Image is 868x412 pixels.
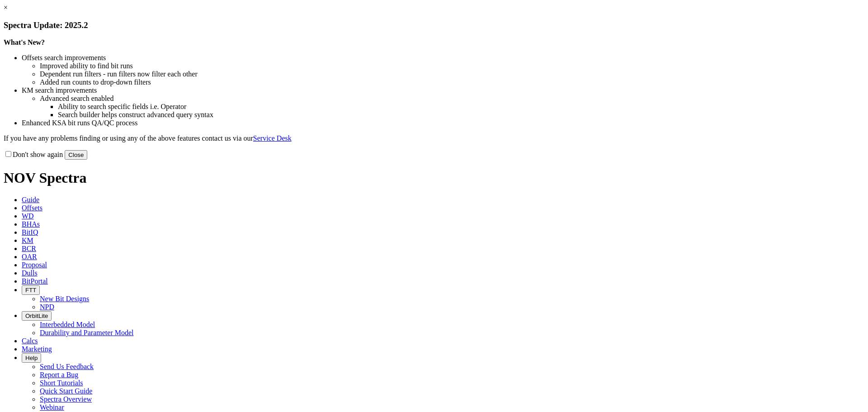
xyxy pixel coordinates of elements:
[40,95,864,103] li: Advanced search enabled
[22,86,864,95] li: KM search improvements
[22,196,39,204] span: Guide
[40,295,89,303] a: New Bit Designs
[22,54,864,62] li: Offsets search improvements
[22,337,38,345] span: Calcs
[22,237,33,244] span: KM
[40,387,92,395] a: Quick Start Guide
[40,329,134,336] a: Durability and Parameter Model
[22,212,34,220] span: WD
[25,313,48,319] span: OrbitLite
[40,363,94,370] a: Send Us Feedback
[22,269,38,277] span: Dulls
[40,379,83,387] a: Short Tutorials
[4,151,63,158] label: Don't show again
[5,151,11,157] input: Don't show again
[4,4,8,11] a: ×
[25,287,36,294] span: FTT
[4,134,864,142] p: If you have any problems finding or using any of the above features contact us via our
[22,245,36,252] span: BCR
[40,403,64,411] a: Webinar
[58,111,864,119] li: Search builder helps construct advanced query syntax
[40,62,864,70] li: Improved ability to find bit runs
[22,204,42,212] span: Offsets
[22,228,38,236] span: BitIQ
[40,395,92,403] a: Spectra Overview
[40,371,78,379] a: Report a Bug
[40,321,95,328] a: Interbedded Model
[40,303,54,311] a: NPD
[4,38,45,46] strong: What's New?
[22,277,48,285] span: BitPortal
[22,220,40,228] span: BHAs
[4,20,864,30] h3: Spectra Update: 2025.2
[40,78,864,86] li: Added run counts to drop-down filters
[22,261,47,269] span: Proposal
[40,70,864,78] li: Dependent run filters - run filters now filter each other
[253,134,292,142] a: Service Desk
[58,103,864,111] li: Ability to search specific fields i.e. Operator
[22,345,52,353] span: Marketing
[22,253,37,260] span: OAR
[4,170,864,186] h1: NOV Spectra
[22,119,864,127] li: Enhanced KSA bit runs QA/QC process
[65,150,87,160] button: Close
[25,355,38,361] span: Help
